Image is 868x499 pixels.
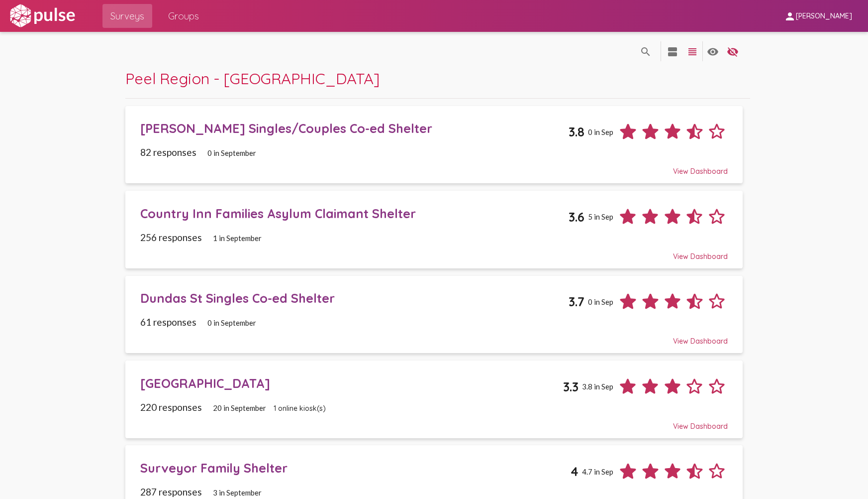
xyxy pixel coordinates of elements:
[784,10,796,22] mat-icon: person
[140,290,569,306] div: Dundas St Singles Co-ed Shelter
[571,464,579,479] span: 4
[207,318,256,327] span: 0 in September
[588,212,613,221] span: 5 in Sep
[140,232,202,243] span: 256 responses
[160,4,207,28] a: Groups
[140,460,571,476] div: Surveyor Family Shelter
[636,41,656,61] button: language
[207,148,256,157] span: 0 in September
[707,46,719,58] mat-icon: language
[563,379,579,394] span: 3.3
[588,297,613,306] span: 0 in Sep
[125,69,380,88] span: Peel Region - [GEOGRAPHIC_DATA]
[140,146,196,158] span: 82 responses
[140,375,563,391] div: [GEOGRAPHIC_DATA]
[569,124,584,139] span: 3.8
[140,158,728,176] div: View Dashboard
[140,328,728,346] div: View Dashboard
[8,3,77,28] img: white-logo.svg
[213,403,266,412] span: 20 in September
[569,209,584,225] span: 3.6
[140,206,569,221] div: Country Inn Families Asylum Claimant Shelter
[110,7,144,25] span: Surveys
[682,41,702,61] button: language
[140,401,202,413] span: 220 responses
[663,41,682,61] button: language
[125,191,743,268] a: Country Inn Families Asylum Claimant Shelter3.65 in Sep256 responses1 in SeptemberView Dashboard
[776,6,860,25] button: [PERSON_NAME]
[125,361,743,438] a: [GEOGRAPHIC_DATA]3.33.8 in Sep220 responses20 in September1 online kiosk(s)View Dashboard
[686,46,698,58] mat-icon: language
[168,7,199,25] span: Groups
[727,46,739,58] mat-icon: language
[213,234,262,243] span: 1 in September
[140,316,196,328] span: 61 responses
[140,243,728,261] div: View Dashboard
[125,276,743,354] a: Dundas St Singles Co-ed Shelter3.70 in Sep61 responses0 in SeptemberView Dashboard
[588,127,613,136] span: 0 in Sep
[796,12,852,21] span: [PERSON_NAME]
[102,4,152,28] a: Surveys
[140,121,569,136] div: [PERSON_NAME] Singles/Couples Co-ed Shelter
[582,467,613,476] span: 4.7 in Sep
[125,106,743,184] a: [PERSON_NAME] Singles/Couples Co-ed Shelter3.80 in Sep82 responses0 in SeptemberView Dashboard
[703,41,723,61] button: language
[640,46,652,58] mat-icon: language
[667,46,678,58] mat-icon: language
[569,294,584,309] span: 3.7
[140,413,728,431] div: View Dashboard
[582,382,613,391] span: 3.8 in Sep
[140,486,202,498] span: 287 responses
[723,41,743,61] button: language
[213,488,262,497] span: 3 in September
[274,404,326,413] span: 1 online kiosk(s)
